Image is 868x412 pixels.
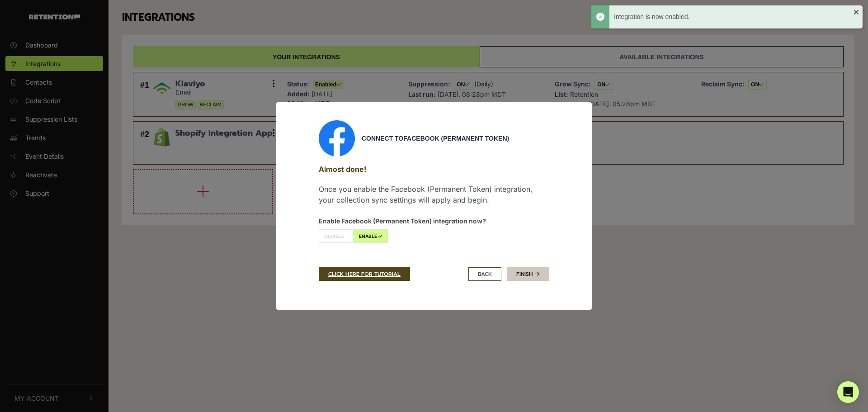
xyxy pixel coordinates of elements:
img: Facebook (Permanent Token) [319,120,355,156]
strong: Almost done! [319,165,366,174]
span: Facebook (Permanent Token) [403,135,509,142]
div: Open Intercom Messenger [837,381,859,403]
label: DISABLE [319,229,354,243]
p: Once you enable the Facebook (Permanent Token) integration, your collection sync settings will ap... [319,184,549,205]
div: Integration is now enabled. [614,12,854,22]
strong: Enable Facebook (Permanent Token) integration now? [319,217,486,225]
div: Connect to [362,134,549,143]
label: ENABLE [353,229,388,243]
